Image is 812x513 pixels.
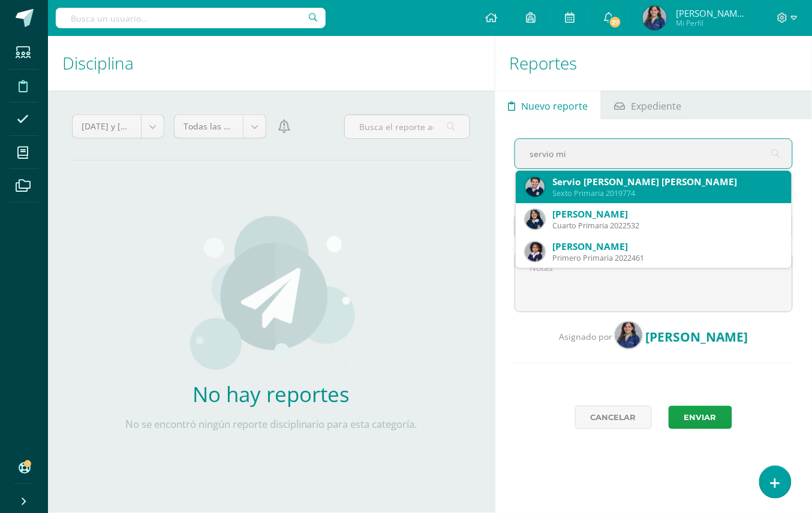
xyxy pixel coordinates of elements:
[82,115,132,138] span: [DATE] y [DATE]
[553,176,783,188] div: Servio [PERSON_NAME] [PERSON_NAME]
[94,418,448,431] p: No se encontró ningún reporte disciplinario para esta categoría.
[510,36,798,90] h1: Reportes
[676,18,748,28] span: Mi Perfil
[345,115,470,138] input: Busca el reporte aquí
[553,188,783,198] div: Sexto Primaria 2019774
[175,115,266,138] a: Todas las categorías
[515,139,793,168] input: Busca un estudiante aquí...
[187,215,356,370] img: activities.png
[669,406,732,429] button: Enviar
[631,92,681,120] span: Expediente
[645,328,748,345] span: [PERSON_NAME]
[553,253,783,263] div: Primero Primaria 2022461
[525,177,545,197] img: 3ba7d4dc0826810540e751f63d4720dd.png
[525,210,545,229] img: 91950cbd08e9e06c9ebd8a926e58f552.png
[553,240,783,253] div: [PERSON_NAME]
[495,90,601,119] a: Nuevo reporte
[643,6,667,30] img: db8d0f3a3f1a4186aed9c51f0b41ee79.png
[184,115,234,138] span: Todas las categorías
[615,322,642,349] img: db8d0f3a3f1a4186aed9c51f0b41ee79.png
[676,7,748,19] span: [PERSON_NAME][MEDICAL_DATA]
[525,242,545,261] img: ba35f533fd4b612969fb5c661c3adbf0.png
[609,16,622,29] span: 27
[553,208,783,221] div: [PERSON_NAME]
[94,380,448,408] h2: No hay reportes
[56,8,326,28] input: Busca un usuario...
[73,115,164,138] a: [DATE] y [DATE]
[575,406,652,429] a: Cancelar
[62,36,480,90] h1: Disciplina
[553,221,783,231] div: Cuarto Primaria 2022532
[559,331,612,342] span: Asignado por
[521,92,588,120] span: Nuevo reporte
[602,90,694,119] a: Expediente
